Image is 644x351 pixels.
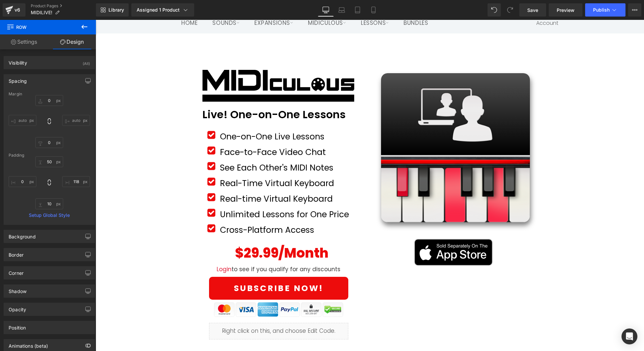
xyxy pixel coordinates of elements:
[113,257,253,280] button: SUBSCRIBE NOW!
[35,137,63,148] input: 0
[3,3,25,17] a: v6
[137,7,189,13] div: Assigned 1 Product
[9,267,23,276] div: Corner
[318,3,334,17] a: Desktop
[124,189,253,200] font: Unlimited Lessons for One Price
[35,156,63,167] input: 0
[628,3,641,17] button: More
[31,3,96,9] a: Product Pages
[183,224,256,242] p: /Month
[527,7,538,14] span: Save
[549,3,582,17] a: Preview
[9,115,36,126] input: 0
[334,3,350,17] a: Laptop
[9,321,26,330] div: Position
[9,176,36,187] input: 0
[124,158,238,169] font: Real-Time Virtual Keyboard
[139,224,183,242] span: $29.99
[9,75,27,84] div: Spacing
[48,34,96,49] a: Design
[107,87,259,102] p: Live! One-on-One Lessons
[13,6,21,14] div: v6
[488,3,501,17] button: Undo
[350,3,365,17] a: Tablet
[124,126,230,138] font: Face-to-Face Video Chat
[503,3,517,17] button: Redo
[593,7,610,13] span: Publish
[124,173,237,185] font: Real-time Virtual Keyboard
[31,10,52,15] span: MIDILIVE!
[108,7,124,13] span: Library
[585,3,625,17] button: Publish
[96,3,129,17] a: New Library
[124,204,219,216] font: Cross-Platform Access
[121,245,136,253] a: Login
[9,153,90,158] div: Padding
[9,285,26,294] div: Shadow
[7,20,73,34] span: Row
[83,56,90,67] div: (All)
[124,142,238,154] font: See Each Other's MIDI Notes
[62,115,90,126] input: 0
[124,111,229,123] font: One-on-One Live Lessons
[62,176,90,187] input: 0
[9,230,36,239] div: Background
[9,56,27,66] div: Visibility
[557,7,575,14] span: Preview
[113,245,253,254] p: to see if you qualify for any discounts
[9,248,23,258] div: Border
[35,95,63,106] input: 0
[9,339,48,349] div: Animations (beta)
[138,263,228,274] span: SUBSCRIBE NOW!
[9,303,26,312] div: Opacity
[365,3,381,17] a: Mobile
[9,92,90,96] div: Margin
[622,328,637,344] div: Open Intercom Messenger
[35,198,63,209] input: 0
[9,213,90,218] a: Setup Global Style
[285,53,434,202] img: MiDIculous Live!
